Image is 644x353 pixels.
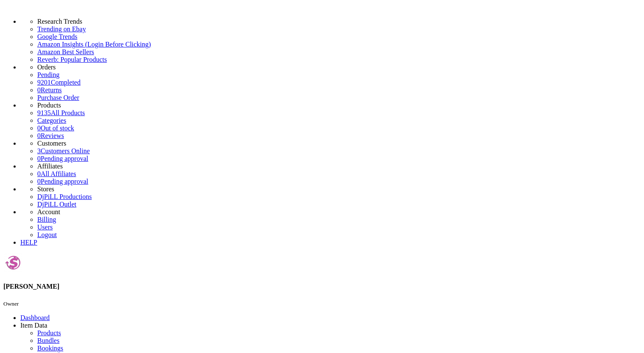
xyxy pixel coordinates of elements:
a: Billing [37,216,56,223]
small: Owner [3,301,19,307]
li: Research Trends [37,18,641,25]
a: 3Customers Online [37,147,90,154]
a: 9201Completed [37,79,80,86]
a: Google Trends [37,33,641,41]
li: Account [37,208,641,216]
a: Trending on Ebay [37,25,641,33]
a: Bundles [37,337,59,344]
a: 0Pending approval [37,178,88,185]
span: Item Data [20,322,47,329]
a: Categories [37,117,66,124]
a: 0Out of stock [37,124,74,132]
a: 9135All Products [37,109,85,116]
span: 0 [37,86,41,94]
a: 0Reviews [37,132,64,139]
a: HELP [20,239,37,246]
li: Affiliates [37,163,641,170]
img: djpill [3,253,22,272]
span: 0 [37,155,41,162]
a: Dashboard [20,314,50,321]
li: Orders [37,63,641,71]
span: 0 [37,170,41,177]
a: Products [37,329,61,336]
h4: [PERSON_NAME] [3,283,641,290]
a: Logout [37,231,57,238]
a: Amazon Best Sellers [37,48,641,56]
a: DjPiLL Productions [37,193,92,200]
a: DjPiLL Outlet [37,201,76,208]
span: 0 [37,178,41,185]
li: Customers [37,140,641,147]
a: Purchase Order [37,94,79,101]
span: 9135 [37,109,51,116]
a: Reverb: Popular Products [37,56,641,63]
a: Users [37,223,53,231]
a: Pending [37,71,641,79]
li: Products [37,102,641,109]
a: Amazon Insights (Login Before Clicking) [37,41,641,48]
span: 0 [37,124,41,132]
span: 0 [37,132,41,139]
a: 0Pending approval [37,155,88,162]
a: 0Returns [37,86,62,94]
li: Stores [37,185,641,193]
span: 9201 [37,79,51,86]
span: 3 [37,147,41,154]
a: Bookings [37,345,63,352]
a: 0All Affiliates [37,170,76,177]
